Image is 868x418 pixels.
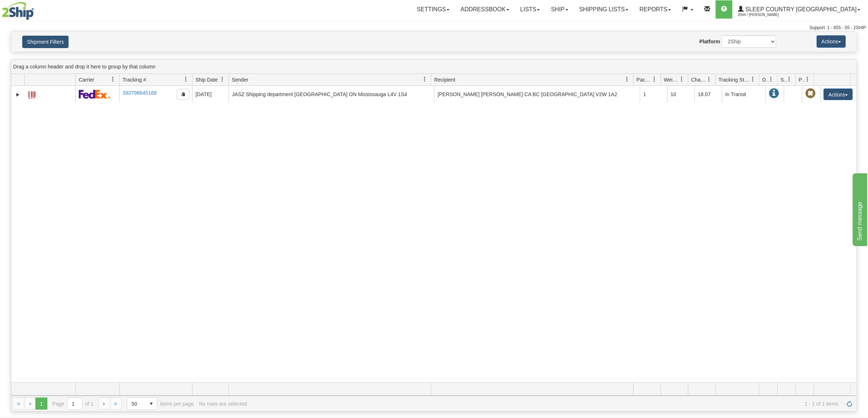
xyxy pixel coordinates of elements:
span: Shipment Issues [781,76,787,83]
span: Charge [691,76,707,83]
td: [DATE] [192,86,229,103]
a: Recipient filter column settings [621,73,633,86]
span: 1 - 1 of 1 items [252,401,838,407]
div: Send message [5,4,67,13]
span: Pickup Not Assigned [805,88,816,99]
td: In Transit [722,86,766,103]
td: [PERSON_NAME] [PERSON_NAME] CA BC [GEOGRAPHIC_DATA] V2W 1A2 [434,86,640,103]
td: 18.07 [694,86,722,103]
td: 1 [640,86,667,103]
a: Shipping lists [574,0,634,19]
a: Expand [14,91,22,98]
span: Page sizes drop down [127,398,157,410]
span: 50 [132,400,141,407]
div: grid grouping header [11,60,857,74]
button: Copy to clipboard [177,89,189,100]
a: Addressbook [455,0,515,19]
a: Tracking Status filter column settings [747,73,759,86]
a: Pickup Status filter column settings [801,73,814,86]
span: Tracking Status [719,76,750,83]
span: Tracking # [122,76,146,83]
a: Weight filter column settings [676,73,688,86]
a: Ship [545,0,573,19]
span: Page 1 [35,398,47,409]
a: Tracking # filter column settings [180,73,192,86]
span: Carrier [79,76,94,83]
div: No rows are selected [199,401,247,407]
span: Pickup Status [799,76,805,83]
iframe: chat widget [851,172,867,246]
span: Packages [637,76,652,83]
a: Label [28,88,35,100]
a: Refresh [844,398,855,409]
span: Sender [232,76,248,83]
a: Charge filter column settings [703,73,715,86]
a: Ship Date filter column settings [216,73,229,86]
td: JASZ Shipping department [GEOGRAPHIC_DATA] ON Mississauga L4V 1S4 [229,86,434,103]
input: Page 1 [67,398,82,410]
button: Actions [824,88,853,100]
span: Sleep Country [GEOGRAPHIC_DATA] [744,6,857,12]
td: 10 [667,86,694,103]
span: 2044 / [PERSON_NAME] [738,11,793,19]
span: Page of 1 [52,398,94,410]
button: Actions [817,35,846,48]
span: Weight [664,76,679,83]
a: Delivery Status filter column settings [765,73,777,86]
label: Platform [700,38,720,45]
a: Reports [634,0,677,19]
span: Recipient [434,76,455,83]
a: Settings [411,0,455,19]
div: Support: 1 - 855 - 55 - 2SHIP [2,25,866,31]
img: 2 - FedEx Express® [79,90,110,99]
a: Sender filter column settings [419,73,431,86]
a: Shipment Issues filter column settings [783,73,795,86]
button: Shipment Filters [22,36,69,48]
a: 392798645168 [122,90,156,96]
span: select [145,398,157,410]
a: Sleep Country [GEOGRAPHIC_DATA] 2044 / [PERSON_NAME] [732,0,866,19]
img: logo2044.jpg [2,2,34,20]
span: items per page [127,398,194,410]
span: Ship Date [195,76,218,83]
a: Lists [515,0,545,19]
span: In Transit [769,88,779,99]
span: Delivery Status [762,76,768,83]
a: Packages filter column settings [648,73,661,86]
a: Carrier filter column settings [107,73,119,86]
